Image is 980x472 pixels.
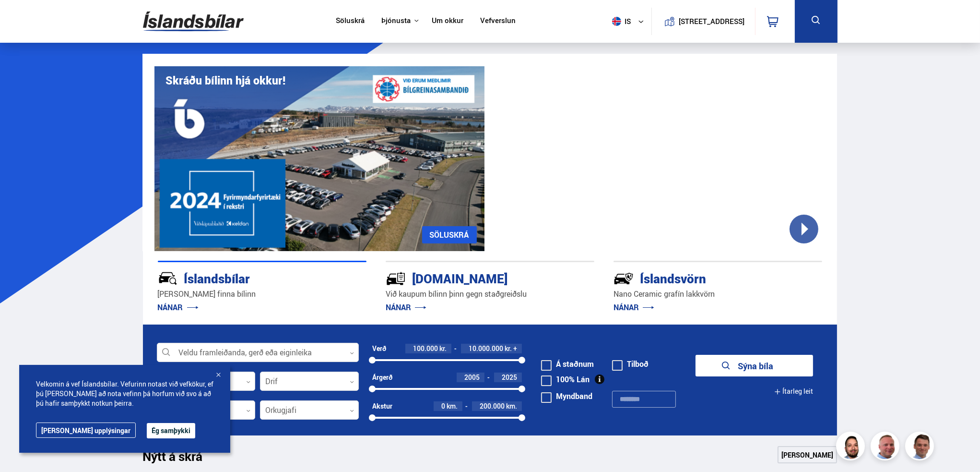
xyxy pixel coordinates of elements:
[505,345,512,352] span: kr.
[778,446,837,463] a: [PERSON_NAME]
[413,344,438,353] span: 100.000
[386,302,426,313] a: NÁNAR
[158,302,199,313] a: NÁNAR
[166,74,286,87] h1: Skráðu bílinn hjá okkur!
[614,269,788,286] div: Íslandsvörn
[386,268,406,289] img: tr5P-W3DuiFaO7aO.svg
[372,374,392,381] div: Árgerð
[8,4,36,33] button: Opna LiveChat spjallviðmót
[381,16,411,25] button: Þjónusta
[614,268,634,289] img: -Svtn6bYgwAsiwNX.svg
[422,226,477,243] a: SÖLUSKRÁ
[502,373,517,382] span: 2025
[469,344,503,353] span: 10.000.000
[158,268,178,289] img: JRvxyua_JYH6wB4c.svg
[372,345,386,352] div: Verð
[774,381,813,402] button: Ítarleg leit
[541,360,594,368] label: Á staðnum
[612,360,649,368] label: Tilboð
[614,302,654,313] a: NÁNAR
[432,16,463,26] a: Um okkur
[154,66,484,251] img: eKx6w-_Home_640_.png
[513,345,517,352] span: +
[838,433,866,462] img: nhp88E3Fdnt1Opn2.png
[480,16,516,26] a: Vefverslun
[464,373,480,382] span: 2005
[614,289,822,300] p: Nano Ceramic grafín lakkvörn
[439,345,447,352] span: kr.
[683,17,741,25] button: [STREET_ADDRESS]
[143,449,220,469] h1: Nýtt á skrá
[541,392,592,400] label: Myndband
[143,6,244,37] img: G0Ugv5HjCgRt.svg
[608,7,651,36] button: is
[158,289,366,300] p: [PERSON_NAME] finna bílinn
[541,375,590,383] label: 100% Lán
[36,423,136,438] a: [PERSON_NAME] upplýsingar
[657,8,750,35] a: [STREET_ADDRESS]
[336,16,365,26] a: Söluskrá
[441,401,445,411] span: 0
[147,423,195,438] button: Ég samþykki
[506,402,517,410] span: km.
[612,17,621,26] img: svg+xml;base64,PHN2ZyB4bWxucz0iaHR0cDovL3d3dy53My5vcmcvMjAwMC9zdmciIHdpZHRoPSI1MTIiIGhlaWdodD0iNT...
[158,269,332,286] div: Íslandsbílar
[386,269,560,286] div: [DOMAIN_NAME]
[386,289,594,300] p: Við kaupum bílinn þinn gegn staðgreiðslu
[36,379,213,408] span: Velkomin á vef Íslandsbílar. Vefurinn notast við vefkökur, ef þú [PERSON_NAME] að nota vefinn þá ...
[608,17,632,26] span: is
[372,402,392,410] div: Akstur
[696,355,813,376] button: Sýna bíla
[872,433,901,462] img: siFngHWaQ9KaOqBr.png
[480,401,505,411] span: 200.000
[907,433,935,462] img: FbJEzSuNWCJXmdc-.webp
[447,402,458,410] span: km.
